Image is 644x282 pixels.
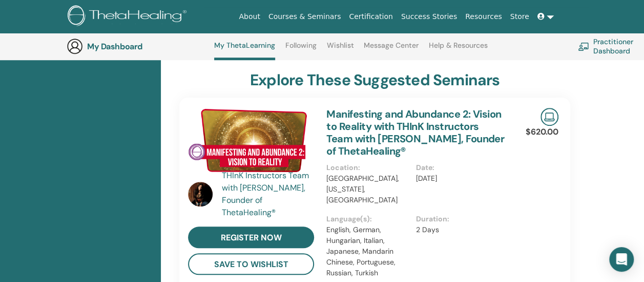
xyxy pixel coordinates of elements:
p: [GEOGRAPHIC_DATA], [US_STATE], [GEOGRAPHIC_DATA] [326,173,409,205]
a: Following [285,41,317,58]
p: Location : [326,162,409,173]
img: chalkboard-teacher.svg [578,42,589,50]
a: Wishlist [327,41,354,58]
a: Resources [461,7,506,26]
p: $620.00 [526,126,558,138]
div: Open Intercom Messenger [609,247,634,272]
h3: My Dashboard [87,42,190,51]
a: About [235,7,264,26]
img: logo.png [68,5,190,28]
a: Courses & Seminars [264,7,345,26]
h3: explore these suggested seminars [250,71,500,89]
p: Language(s) : [326,214,409,224]
a: Certification [345,7,397,26]
img: generic-user-icon.jpg [67,38,83,54]
a: My ThetaLearning [214,41,275,60]
span: register now [221,232,282,243]
button: save to wishlist [188,253,314,275]
p: Date : [416,162,499,173]
a: Help & Resources [429,41,488,58]
p: [DATE] [416,173,499,184]
a: Message Center [364,41,419,58]
p: Duration : [416,214,499,224]
p: 2 Days [416,224,499,235]
a: Manifesting and Abundance 2: Vision to Reality with THInK Instructors Team with [PERSON_NAME], Fo... [326,107,504,158]
a: Success Stories [397,7,461,26]
a: THInK Instructors Team with [PERSON_NAME], Founder of ThetaHealing® [222,170,317,219]
img: Manifesting and Abundance 2: Vision to Reality [188,108,314,173]
a: Store [506,7,533,26]
img: Live Online Seminar [541,108,558,126]
img: default.jpg [188,182,213,206]
p: English, German, Hungarian, Italian, Japanese, Mandarin Chinese, Portuguese, Russian, Turkish [326,224,409,278]
a: register now [188,227,314,248]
